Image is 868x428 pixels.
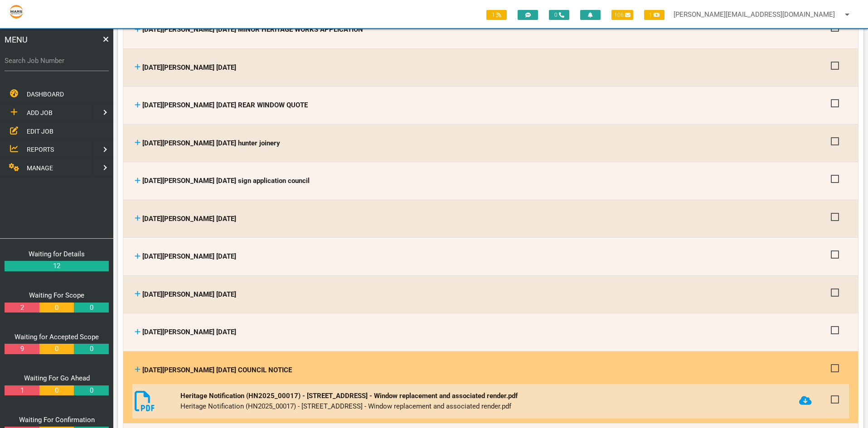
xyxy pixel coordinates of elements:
[27,109,53,116] span: ADD JOB
[5,344,39,354] a: 9
[19,416,95,424] a: Waiting For Confirmation
[15,333,99,341] a: Waiting for Accepted Scope
[180,392,518,400] b: Heritage Notification (HN2025_00017) - [STREET_ADDRESS] - Window replacement and associated rende...
[142,177,310,185] span: [DATE][PERSON_NAME] [DATE] sign application council
[611,10,633,20] span: 106
[142,290,236,298] span: [DATE][PERSON_NAME] [DATE]
[549,10,569,20] span: 0
[27,91,64,98] span: DASHBOARD
[29,291,84,299] a: Waiting For Scope
[9,5,24,19] img: s3file
[142,215,236,223] span: [DATE][PERSON_NAME] [DATE]
[799,395,812,407] a: Click to download
[142,63,236,72] span: [DATE][PERSON_NAME] [DATE]
[39,385,74,396] a: 0
[27,146,54,153] span: REPORTS
[39,303,74,313] a: 0
[486,10,507,20] span: 1
[24,374,90,382] a: Waiting For Go Ahead
[5,261,109,271] a: 12
[142,139,280,147] span: [DATE][PERSON_NAME] [DATE] hunter joinery
[5,303,39,313] a: 2
[178,384,796,418] td: Heritage Notification (HN2025_00017) - [STREET_ADDRESS] - Window replacement and associated rende...
[142,101,308,109] span: [DATE][PERSON_NAME] [DATE] REAR WINDOW QUOTE
[5,385,39,396] a: 1
[142,25,363,34] span: [DATE][PERSON_NAME] [DATE] MINOR HERITAGE WORKS APPLICATION
[5,34,28,46] span: MENU
[142,328,236,336] span: [DATE][PERSON_NAME] [DATE]
[29,250,85,258] a: Waiting for Details
[27,127,53,135] span: EDIT JOB
[5,56,109,66] label: Search Job Number
[39,344,74,354] a: 0
[644,10,664,20] span: 1
[142,252,236,260] span: [DATE][PERSON_NAME] [DATE]
[74,303,108,313] a: 0
[74,385,108,396] a: 0
[27,164,53,172] span: MANAGE
[142,366,292,374] span: [DATE][PERSON_NAME] [DATE] COUNCIL NOTICE
[74,344,108,354] a: 0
